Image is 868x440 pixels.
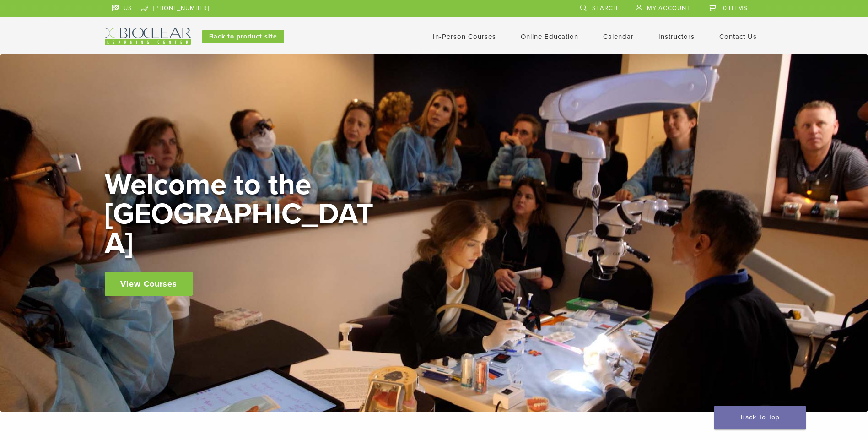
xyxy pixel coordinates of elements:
[723,5,748,12] span: 0 items
[592,5,618,12] span: Search
[647,5,690,12] span: My Account
[521,33,578,41] a: Online Education
[105,272,193,296] a: View Courses
[603,33,634,41] a: Calendar
[658,33,695,41] a: Instructors
[719,33,757,41] a: Contact Us
[202,30,284,43] a: Back to product site
[105,170,379,258] h2: Welcome to the [GEOGRAPHIC_DATA]
[105,28,191,45] img: Bioclear
[433,33,496,41] a: In-Person Courses
[714,406,806,429] a: Back To Top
